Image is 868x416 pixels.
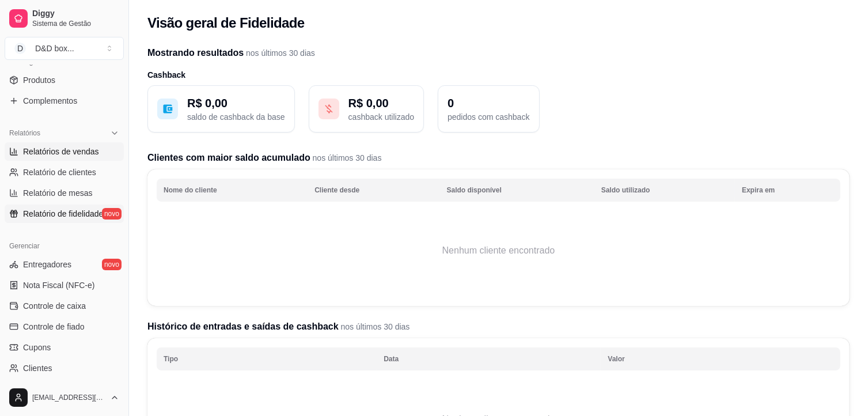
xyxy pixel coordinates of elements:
a: Clientes [5,359,124,377]
th: Valor [601,347,840,370]
span: D [14,43,26,54]
span: Sistema de Gestão [32,19,119,28]
p: pedidos com cashback [448,111,529,123]
span: Complementos [23,95,77,107]
span: Relatórios [9,128,40,138]
th: Data [377,347,601,370]
p: R$ 0,00 [187,95,285,111]
div: D&D box ... [35,43,74,54]
p: 0 [448,95,529,111]
span: nos últimos 30 dias [310,153,382,162]
div: Gerenciar [5,237,124,255]
th: Nome do cliente [157,179,308,202]
span: Clientes [23,362,52,374]
span: Entregadores [23,259,71,270]
h3: Cashback [147,69,850,81]
span: Cupons [23,342,51,353]
span: Relatório de mesas [23,187,93,199]
a: Relatório de fidelidadenovo [5,205,124,223]
a: Complementos [5,92,124,110]
span: nos últimos 30 dias [244,48,315,58]
span: [EMAIL_ADDRESS][DOMAIN_NAME] [32,393,105,402]
a: Cupons [5,338,124,357]
th: Saldo utilizado [594,179,735,202]
p: saldo de cashback da base [187,111,285,123]
a: Controle de fiado [5,317,124,336]
span: Relatórios de vendas [23,146,99,157]
h2: Visão geral de Fidelidade [147,14,305,32]
span: Produtos [23,74,55,86]
span: nos últimos 30 dias [339,322,410,331]
span: Controle de fiado [23,321,85,332]
p: cashback utilizado [348,111,414,123]
button: Select a team [5,37,124,60]
a: Produtos [5,71,124,89]
span: Controle de caixa [23,300,86,312]
td: Nenhum cliente encontrado [157,205,840,297]
a: Controle de caixa [5,297,124,315]
span: Relatório de clientes [23,167,96,178]
button: [EMAIL_ADDRESS][DOMAIN_NAME] [5,384,124,411]
a: Entregadoresnovo [5,255,124,274]
a: Relatórios de vendas [5,142,124,161]
a: DiggySistema de Gestão [5,5,124,32]
th: Saldo disponível [440,179,594,202]
h2: Histórico de entradas e saídas de cashback [147,320,850,334]
span: Diggy [32,9,119,19]
th: Tipo [157,347,377,370]
th: Cliente desde [308,179,439,202]
a: Relatório de clientes [5,163,124,181]
span: Nota Fiscal (NFC-e) [23,279,94,291]
h2: Clientes com maior saldo acumulado [147,151,850,165]
span: Relatório de fidelidade [23,208,103,220]
button: R$ 0,00cashback utilizado [309,85,424,133]
h2: Mostrando resultados [147,46,850,60]
th: Expira em [735,179,840,202]
a: Relatório de mesas [5,184,124,202]
p: R$ 0,00 [348,95,414,111]
a: Nota Fiscal (NFC-e) [5,276,124,294]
